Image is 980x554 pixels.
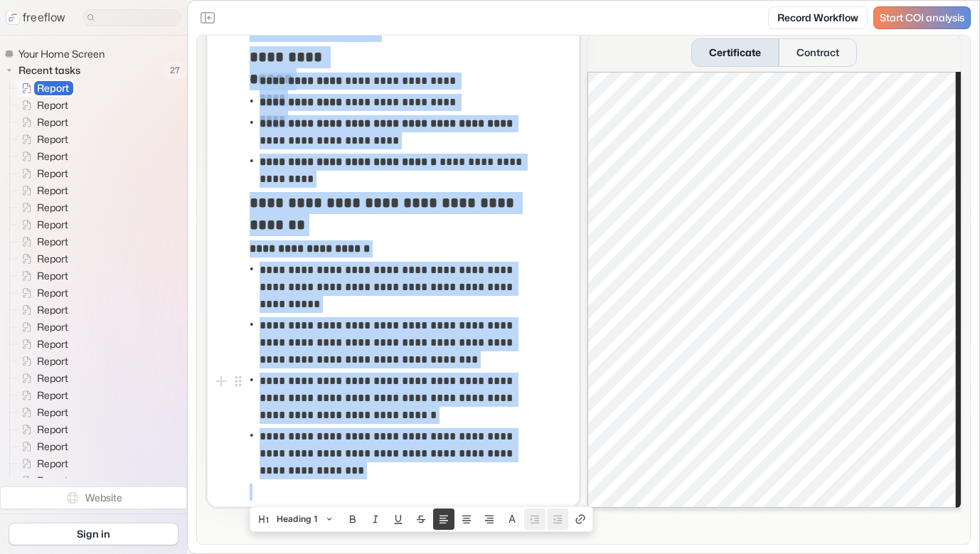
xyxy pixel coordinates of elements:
[10,455,74,472] a: Report
[779,38,857,67] button: Contract
[34,149,73,164] span: Report
[10,421,74,438] a: Report
[277,508,318,530] span: Heading 1
[10,438,74,455] a: Report
[34,474,73,488] span: Report
[34,269,73,283] span: Report
[479,508,500,530] button: Align text right
[873,6,971,29] a: Start COI analysis
[10,267,74,284] a: Report
[388,508,409,530] button: Underline
[342,508,363,530] button: Bold
[10,131,74,148] a: Report
[691,38,779,67] button: Certificate
[16,47,109,61] span: Your Home Screen
[10,250,74,267] a: Report
[10,97,74,114] a: Report
[433,508,454,530] button: Align text left
[34,132,73,147] span: Report
[10,353,74,370] a: Report
[501,508,523,530] button: Colors
[10,284,74,302] a: Report
[10,472,74,489] a: Report
[34,422,73,437] span: Report
[34,286,73,300] span: Report
[524,508,545,530] button: Nest block
[10,216,74,233] a: Report
[34,166,73,181] span: Report
[587,72,962,508] iframe: Certificate
[6,9,65,26] a: freeflow
[456,508,477,530] button: Align text center
[252,508,341,530] button: Heading 1
[10,404,74,421] a: Report
[34,115,73,129] span: Report
[880,12,964,24] span: Start COI analysis
[4,47,110,61] a: Your Home Screen
[34,337,73,351] span: Report
[34,320,73,334] span: Report
[163,61,187,80] span: 27
[10,165,74,182] a: Report
[34,235,73,249] span: Report
[10,199,74,216] a: Report
[4,62,86,79] button: Recent tasks
[34,371,73,385] span: Report
[16,63,85,78] span: Recent tasks
[10,233,74,250] a: Report
[365,508,386,530] button: Italic
[10,148,74,165] a: Report
[230,373,247,390] button: Open block menu
[34,218,73,232] span: Report
[10,336,74,353] a: Report
[34,81,73,95] span: Report
[10,370,74,387] a: Report
[768,6,868,29] a: Record Workflow
[34,440,73,454] span: Report
[10,319,74,336] a: Report
[410,508,432,530] button: Strike
[34,252,73,266] span: Report
[9,523,179,545] a: Sign in
[34,354,73,368] span: Report
[34,183,73,198] span: Report
[34,303,73,317] span: Report
[23,9,65,26] p: freeflow
[10,114,74,131] a: Report
[10,387,74,404] a: Report
[34,201,73,215] span: Report
[34,388,73,403] span: Report
[10,302,74,319] a: Report
[196,6,219,29] button: Close the sidebar
[547,508,568,530] button: Unnest block
[10,182,74,199] a: Report
[34,457,73,471] span: Report
[213,373,230,390] button: Add block
[34,98,73,112] span: Report
[34,405,73,420] span: Report
[570,508,591,530] button: Create link
[10,80,75,97] a: Report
